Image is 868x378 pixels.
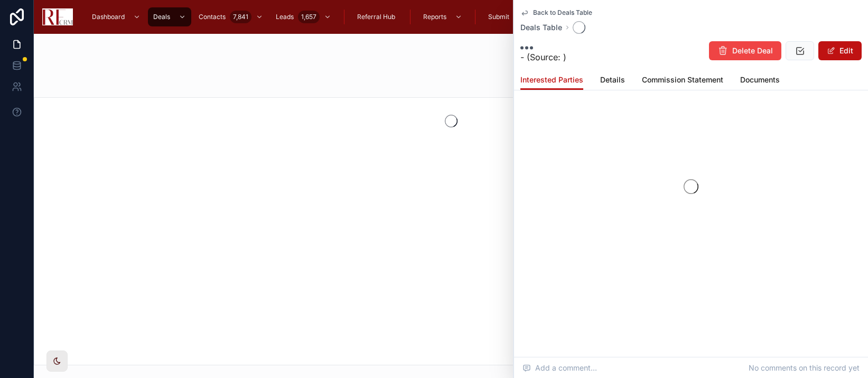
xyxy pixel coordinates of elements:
div: 1,657 [298,11,320,23]
span: Deals [153,13,170,21]
a: Dashboard [87,7,146,26]
span: Delete Deal [732,45,773,56]
span: Contacts [199,13,226,21]
span: Referral Hub [357,13,395,21]
div: scrollable content [81,5,826,29]
a: Leads1,657 [270,7,337,26]
span: Documents [740,75,780,85]
a: Deals [148,7,191,26]
span: - (Source: ) [520,51,566,63]
span: Reports [423,13,446,21]
span: Submit [488,13,509,21]
a: Commission Statement [642,70,723,91]
button: Edit [818,41,862,60]
span: Details [600,75,625,85]
a: Referral Hub [352,7,403,26]
span: Dashboard [92,13,125,21]
button: Delete Deal [709,41,781,60]
span: Leads [276,13,294,21]
a: Deals Table [520,22,562,33]
a: Interested Parties [520,70,583,90]
span: Commission Statement [642,75,723,85]
span: Interested Parties [520,75,583,85]
a: Documents [740,70,780,91]
span: Back to Deals Table [533,8,592,17]
a: Contacts7,841 [193,7,268,26]
a: Reports [418,7,468,26]
span: No comments on this record yet [749,363,860,373]
a: Submit [483,7,517,26]
a: Details [600,70,625,91]
span: Add a comment... [522,363,597,373]
div: 7,841 [230,11,251,23]
img: App logo [42,8,73,25]
a: Back to Deals Table [520,8,592,17]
